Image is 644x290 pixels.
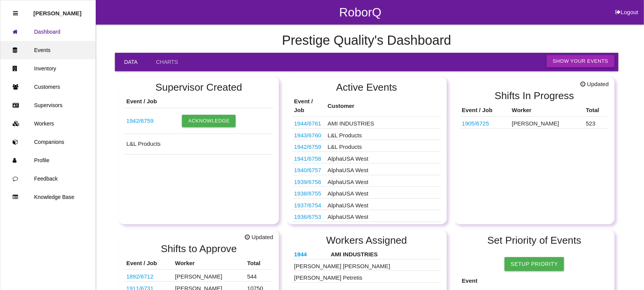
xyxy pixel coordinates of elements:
a: 1937/6754 [294,202,321,209]
a: Events [0,41,95,59]
h2: Shifts to Approve [125,243,274,254]
a: Dashboard [0,23,95,41]
td: L&L Products [326,128,441,140]
a: Knowledge Base [0,188,95,206]
td: 68232622AC-B [125,108,180,134]
td: S1873 [292,152,326,163]
a: 1944 [294,251,307,257]
th: Total [245,257,273,270]
td: K9250H [292,198,326,210]
td: AlphaUSA West [326,163,441,175]
th: Event / Job [460,104,510,117]
td: AlphaUSA West [326,222,441,233]
a: Profile [0,151,95,169]
a: Charts [147,53,187,71]
a: 1943/6760 [294,132,321,138]
td: BA1194-02 [292,187,326,199]
a: Feedback [0,169,95,188]
td: AlphaUSA West [326,198,441,210]
td: 68545120AD/121AD (537369 537371) [292,128,326,140]
tr: 68427781AA; 68340793AA, 687288100AA [125,270,274,282]
td: [PERSON_NAME] Petretis [292,271,441,283]
th: Total [584,104,609,117]
h2: Active Events [292,82,441,93]
div: Close [13,4,18,23]
a: 1940/6757 [294,167,321,173]
a: 1938/6755 [294,190,321,197]
h2: Shifts In Progress [460,90,609,101]
td: L&L Products [326,140,441,152]
th: Worker [173,257,245,270]
a: 1936/6753 [294,213,321,220]
a: Customers [0,78,95,96]
h2: Supervisor Created [125,82,274,93]
td: AlphaUSA West [326,210,441,222]
button: Show Your Events [547,55,615,67]
h2: Set Priority of Events [460,235,609,246]
a: Data [115,53,147,71]
td: 523 [584,117,609,129]
td: 21018663 [292,117,326,129]
a: 1939/6756 [294,179,321,185]
a: 1892/6712 [126,273,154,280]
th: Event / Job [125,95,180,108]
td: [PERSON_NAME] [PERSON_NAME] [292,259,441,271]
td: S1391 [292,222,326,233]
th: Event / Job [292,95,326,117]
a: Companions [0,133,95,151]
td: S2050-00 [292,175,326,187]
th: Worker [510,104,584,117]
a: Workers [0,114,95,133]
a: 1942/6759 [294,143,321,150]
td: [PERSON_NAME] [173,270,245,282]
td: 544 [245,270,273,282]
h4: Prestige Quality 's Dashboard [115,33,618,48]
th: AMI INDUSTRIES [329,248,441,259]
td: AlphaUSA West [326,152,441,163]
a: 1944/6761 [294,120,321,127]
a: Supervisors [0,96,95,114]
td: [PERSON_NAME] [510,117,584,129]
h2: Workers Assigned [292,235,441,246]
a: Inventory [0,59,95,78]
td: L&L Products [125,134,274,155]
td: AMI INDUSTRIES [326,117,441,129]
a: Setup Priority [505,257,564,271]
td: AlphaUSA West [326,187,441,199]
th: Event / Job [125,257,173,270]
p: Rosie Blandino [33,4,82,16]
th: 21018663 [292,248,329,259]
tr: 10301666 [460,117,609,129]
td: 68232622AC-B [292,140,326,152]
td: AlphaUSA West [326,175,441,187]
th: Customer [326,95,441,117]
td: K13360 [292,163,326,175]
button: Acknowledge [182,115,236,127]
td: 10301666 [460,117,510,129]
td: S2070-02 [292,210,326,222]
a: 1941/6758 [294,155,321,162]
span: Updated [580,80,609,89]
a: 1905/6725 [462,120,489,127]
span: Updated [245,233,273,242]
